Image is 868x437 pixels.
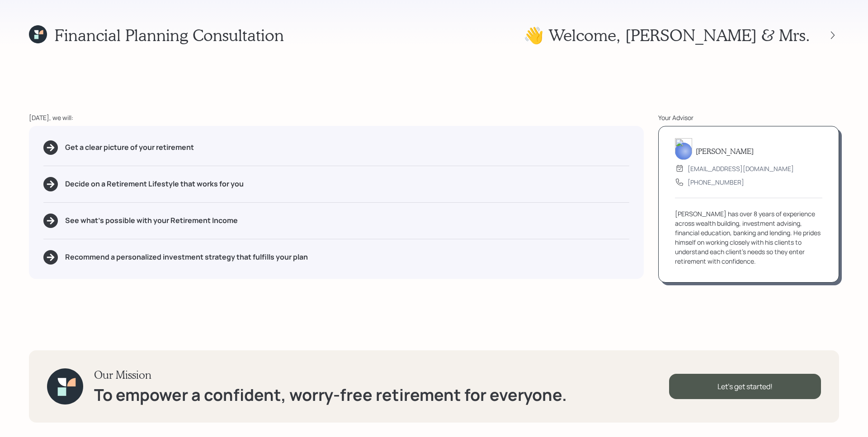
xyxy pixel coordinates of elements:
div: [DATE], we will: [29,113,644,122]
div: Let's get started! [669,374,821,399]
div: [PERSON_NAME] has over 8 years of experience across wealth building, investment advising, financi... [675,209,822,266]
h1: To empower a confident, worry-free retirement for everyone. [94,385,567,404]
div: Your Advisor [658,113,839,122]
h5: [PERSON_NAME] [696,147,754,155]
h3: Our Mission [94,368,567,381]
div: [EMAIL_ADDRESS][DOMAIN_NAME] [688,164,794,173]
h1: 👋 Welcome , [PERSON_NAME] & Mrs. [524,25,810,45]
img: james-distasi-headshot.png [675,138,692,160]
h5: Get a clear picture of your retirement [65,143,194,152]
h5: Decide on a Retirement Lifestyle that works for you [65,180,244,188]
h5: See what's possible with your Retirement Income [65,216,238,225]
h5: Recommend a personalized investment strategy that fulfills your plan [65,253,308,261]
h1: Financial Planning Consultation [54,25,284,45]
div: [PHONE_NUMBER] [688,177,744,187]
